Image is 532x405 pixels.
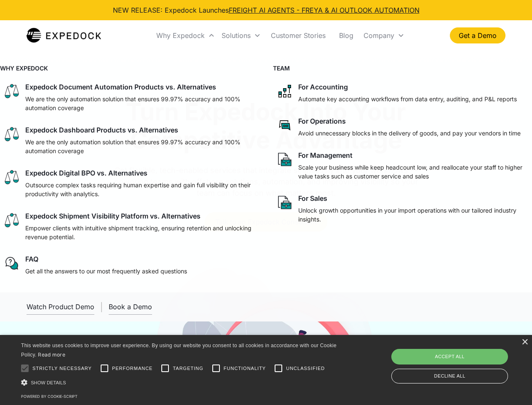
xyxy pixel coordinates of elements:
div: FAQ [25,255,38,263]
a: Read more [38,351,65,358]
span: This website uses cookies to improve user experience. By using our website you consent to all coo... [21,343,337,358]
span: Targeting [173,365,203,372]
div: Expedock Dashboard Products vs. Alternatives [25,126,178,134]
div: Why Expedock [153,21,218,50]
div: For Accounting [298,83,348,91]
span: Show details [31,380,66,385]
div: Book a Demo [109,302,152,311]
p: Automate key accounting workflows from data entry, auditing, and P&L reports [298,94,517,103]
iframe: Chat Widget [392,314,532,405]
a: FREIGHT AI AGENTS - FREYA & AI OUTLOOK AUTOMATION [229,6,420,14]
a: Customer Stories [264,21,332,50]
img: scale icon [3,83,20,100]
div: Company [364,31,394,40]
div: Solutions [218,21,264,50]
a: open lightbox [27,299,94,315]
img: scale icon [3,169,20,186]
div: Why Expedock [156,31,205,40]
span: Functionality [224,365,266,372]
div: Expedock Shipment Visibility Platform vs. Alternatives [25,212,201,220]
img: Expedock Logo [27,27,101,44]
div: Expedock Digital BPO vs. Alternatives [25,169,147,177]
div: Show details [21,378,340,387]
div: For Operations [298,117,346,125]
p: Outsource complex tasks requiring human expertise and gain full visibility on their productivity ... [25,181,256,198]
a: home [27,27,101,44]
a: Powered by cookie-script [21,394,78,399]
img: paper and bag icon [276,151,293,168]
span: Performance [112,365,153,372]
div: Watch Product Demo [27,302,94,311]
p: Empower clients with intuitive shipment tracking, ensuring retention and unlocking revenue potent... [25,224,256,241]
div: Solutions [222,31,251,40]
p: Scale your business while keep headcount low, and reallocate your staff to higher value tasks suc... [298,163,529,181]
img: rectangular chat bubble icon [276,117,293,134]
div: Company [360,21,408,50]
p: We are the only automation solution that ensures 99.97% accuracy and 100% automation coverage [25,94,256,112]
span: Unclassified [286,365,325,372]
div: For Management [298,151,353,159]
div: For Sales [298,194,327,202]
img: scale icon [3,126,20,143]
a: Book a Demo [109,299,152,315]
p: Get all the answers to our most frequently asked questions [25,267,187,275]
div: NEW RELEASE: Expedock Launches [113,5,420,15]
p: We are the only automation solution that ensures 99.97% accuracy and 100% automation coverage [25,138,256,155]
div: Expedock Document Automation Products vs. Alternatives [25,83,216,91]
img: paper and bag icon [276,194,293,211]
img: scale icon [3,212,20,229]
a: Get a Demo [450,27,505,43]
p: Avoid unnecessary blocks in the delivery of goods, and pay your vendors in time [298,129,521,138]
span: Strictly necessary [32,365,92,372]
p: Unlock growth opportunities in your import operations with our tailored industry insights. [298,206,529,224]
a: Blog [332,21,360,50]
img: regular chat bubble icon [3,255,20,272]
img: network like icon [276,83,293,100]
